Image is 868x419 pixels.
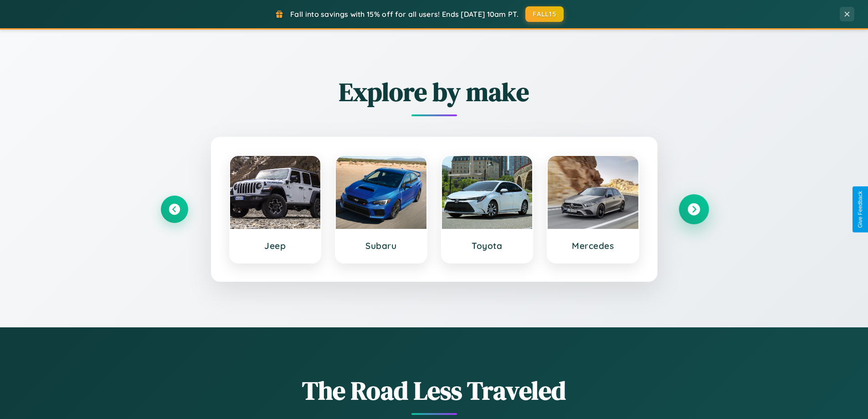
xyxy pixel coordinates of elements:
[557,240,629,251] h3: Mercedes
[345,240,417,251] h3: Subaru
[161,373,708,408] h1: The Road Less Traveled
[451,240,524,251] h3: Toyota
[161,74,708,109] h2: Explore by make
[239,240,312,251] h3: Jeep
[857,191,863,228] div: Give Feedback
[290,10,519,19] span: Fall into savings with 15% off for all users! Ends [DATE] 10am PT.
[525,6,564,22] button: FALL15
